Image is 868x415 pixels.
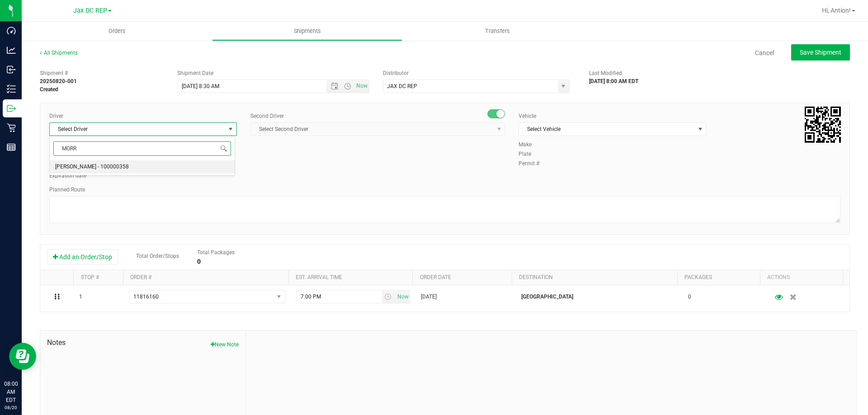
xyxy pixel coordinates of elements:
[340,83,355,90] span: Open the time view
[521,293,677,301] p: [GEOGRAPHIC_DATA]
[79,293,82,301] span: 1
[81,274,99,280] a: Stop #
[402,22,593,41] a: Transfers
[40,78,77,84] strong: 20250820-001
[4,380,18,404] p: 08:00 AM EDT
[22,22,212,41] a: Orders
[760,270,843,285] th: Actions
[9,343,36,370] iframe: Resource center
[805,107,841,143] qrcode: 20250820-001
[7,26,16,35] inline-svg: Dashboard
[800,49,841,56] span: Save Shipment
[395,290,410,303] span: select
[791,44,850,61] button: Save Shipment
[822,7,851,14] span: Hi, Antion!
[40,86,58,93] strong: Created
[282,27,333,35] span: Shipments
[755,48,774,57] a: Cancel
[212,22,402,41] a: Shipments
[47,249,118,265] button: Add an Order/Stop
[327,83,342,90] span: Open the date view
[519,140,546,149] label: Make
[49,187,85,193] span: Planned Route
[40,50,78,56] a: All Shipments
[177,69,213,77] label: Shipment Date
[7,84,16,93] inline-svg: Inventory
[130,274,151,280] a: Order #
[47,337,239,348] span: Notes
[133,294,159,300] span: 11816160
[211,340,239,349] button: New Note
[383,69,409,77] label: Distributor
[4,404,18,411] p: 08/20
[7,143,16,152] inline-svg: Reports
[40,69,164,77] span: Shipment #
[197,258,201,265] strong: 0
[519,123,694,135] span: Select Vehicle
[805,107,841,143] img: Scan me!
[694,123,706,135] span: select
[589,69,622,77] label: Last Modified
[589,78,638,84] strong: [DATE] 8:00 AM EDT
[383,80,552,93] input: Select
[197,249,235,256] span: Total Packages
[225,123,236,135] span: select
[7,104,16,113] inline-svg: Outbound
[55,161,129,173] span: [PERSON_NAME] - 100000358
[136,253,179,259] span: Total Order/Stops
[519,274,553,280] a: Destination
[7,65,16,74] inline-svg: Inbound
[688,293,691,301] span: 0
[395,290,410,303] span: Set Current date
[273,290,284,303] span: select
[684,274,712,280] a: Packages
[7,123,16,132] inline-svg: Retail
[519,159,546,168] label: Permit #
[558,80,569,93] span: select
[7,46,16,55] inline-svg: Analytics
[519,150,546,158] label: Plate
[250,112,284,120] label: Second Driver
[49,172,94,180] label: Expiration date
[73,7,107,14] span: Jax DC REP
[420,274,451,280] a: Order date
[49,112,63,120] label: Driver
[382,290,395,303] span: select
[421,293,437,301] span: [DATE]
[96,27,138,35] span: Orders
[473,27,522,35] span: Transfers
[50,123,225,135] span: Select Driver
[519,112,536,120] label: Vehicle
[296,274,342,280] a: Est. arrival time
[354,79,370,93] span: Set Current date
